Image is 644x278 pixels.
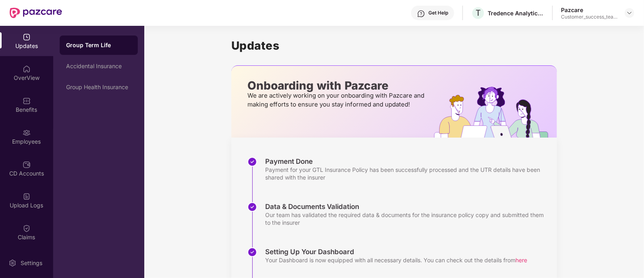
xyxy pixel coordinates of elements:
[561,6,617,14] div: Pazcare
[476,8,481,18] span: T
[515,257,527,263] span: here
[10,8,62,18] img: New Pazcare Logo
[247,247,257,257] img: svg+xml;base64,PHN2ZyBpZD0iU3RlcC1Eb25lLTMyeDMyIiB4bWxucz0iaHR0cDovL3d3dy53My5vcmcvMjAwMC9zdmciIH...
[66,41,131,49] div: Group Term Life
[265,211,549,226] div: Our team has validated the required data & documents for the insurance policy copy and submitted ...
[66,63,131,69] div: Accidental Insurance
[265,166,549,181] div: Payment for your GTL Insurance Policy has been successfully processed and the UTR details have be...
[18,259,45,267] div: Settings
[561,14,617,20] div: Customer_success_team_lead
[417,10,425,18] img: svg+xml;base64,PHN2ZyBpZD0iSGVscC0zMngzMiIgeG1sbnM9Imh0dHA6Ly93d3cudzMub3JnLzIwMDAvc3ZnIiB3aWR0aD...
[247,82,427,89] p: Onboarding with Pazcare
[265,202,549,211] div: Data & Documents Validation
[428,10,448,16] div: Get Help
[626,10,633,16] img: svg+xml;base64,PHN2ZyBpZD0iRHJvcGRvd24tMzJ4MzIiIHhtbG5zPSJodHRwOi8vd3d3LnczLm9yZy8yMDAwL3N2ZyIgd2...
[23,224,31,232] img: svg+xml;base64,PHN2ZyBpZD0iQ2xhaW0iIHhtbG5zPSJodHRwOi8vd3d3LnczLm9yZy8yMDAwL3N2ZyIgd2lkdGg9IjIwIi...
[247,91,427,109] p: We are actively working on your onboarding with Pazcare and making efforts to ensure you stay inf...
[23,33,31,41] img: svg+xml;base64,PHN2ZyBpZD0iVXBkYXRlZCIgeG1sbnM9Imh0dHA6Ly93d3cudzMub3JnLzIwMDAvc3ZnIiB3aWR0aD0iMj...
[265,247,527,256] div: Setting Up Your Dashboard
[488,9,544,17] div: Tredence Analytics Solutions Private Limited
[231,39,557,52] h1: Updates
[265,256,527,264] div: Your Dashboard is now equipped with all necessary details. You can check out the details from
[23,65,31,73] img: svg+xml;base64,PHN2ZyBpZD0iSG9tZSIgeG1sbnM9Imh0dHA6Ly93d3cudzMub3JnLzIwMDAvc3ZnIiB3aWR0aD0iMjAiIG...
[66,84,131,90] div: Group Health Insurance
[247,157,257,167] img: svg+xml;base64,PHN2ZyBpZD0iU3RlcC1Eb25lLTMyeDMyIiB4bWxucz0iaHR0cDovL3d3dy53My5vcmcvMjAwMC9zdmciIH...
[265,157,549,166] div: Payment Done
[8,259,17,267] img: svg+xml;base64,PHN2ZyBpZD0iU2V0dGluZy0yMHgyMCIgeG1sbnM9Imh0dHA6Ly93d3cudzMub3JnLzIwMDAvc3ZnIiB3aW...
[23,129,31,137] img: svg+xml;base64,PHN2ZyBpZD0iRW1wbG95ZWVzIiB4bWxucz0iaHR0cDovL3d3dy53My5vcmcvMjAwMC9zdmciIHdpZHRoPS...
[434,87,557,138] img: hrOnboarding
[23,192,31,201] img: svg+xml;base64,PHN2ZyBpZD0iVXBsb2FkX0xvZ3MiIGRhdGEtbmFtZT0iVXBsb2FkIExvZ3MiIHhtbG5zPSJodHRwOi8vd3...
[247,202,257,212] img: svg+xml;base64,PHN2ZyBpZD0iU3RlcC1Eb25lLTMyeDMyIiB4bWxucz0iaHR0cDovL3d3dy53My5vcmcvMjAwMC9zdmciIH...
[23,161,31,169] img: svg+xml;base64,PHN2ZyBpZD0iQ0RfQWNjb3VudHMiIGRhdGEtbmFtZT0iQ0QgQWNjb3VudHMiIHhtbG5zPSJodHRwOi8vd3...
[23,97,31,105] img: svg+xml;base64,PHN2ZyBpZD0iQmVuZWZpdHMiIHhtbG5zPSJodHRwOi8vd3d3LnczLm9yZy8yMDAwL3N2ZyIgd2lkdGg9Ij...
